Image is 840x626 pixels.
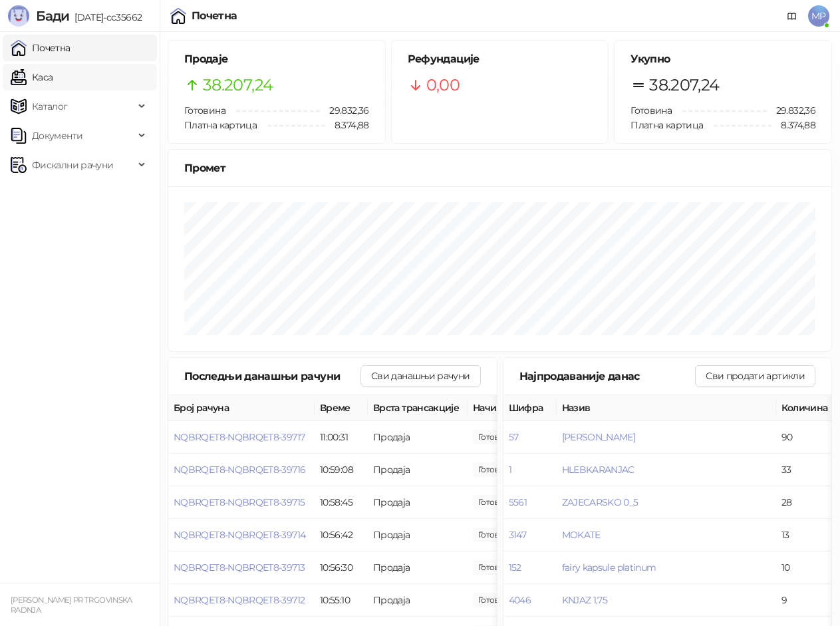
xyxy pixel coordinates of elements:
img: Logo [8,5,29,27]
div: Промет [184,160,815,176]
button: HLEBKARANJAC [562,464,634,476]
h5: Рефундације [408,51,593,67]
button: NQBRQET8-NQBRQET8-39715 [174,496,305,508]
td: Продаја [368,454,468,486]
span: 50,00 [473,528,518,542]
button: NQBRQET8-NQBRQET8-39714 [174,529,305,541]
button: MOKATE [562,529,601,541]
td: 10:56:42 [315,519,368,551]
td: Продаја [368,421,468,454]
th: Време [315,395,368,421]
button: KNJAZ 1,75 [562,594,608,606]
button: 3147 [509,529,526,541]
span: Платна картица [630,119,703,131]
span: Готовина [184,104,225,116]
td: Продаја [368,519,468,551]
td: 9 [776,584,836,617]
span: Каталог [32,93,68,120]
a: Документација [781,5,803,27]
span: 572,00 [473,495,518,510]
button: 152 [509,561,521,573]
div: Последњи данашњи рачуни [184,368,360,385]
button: 4046 [509,594,531,606]
span: Платна картица [184,119,257,131]
td: 90 [776,421,836,454]
button: Сви данашњи рачуни [360,365,480,387]
span: Документи [32,122,82,149]
button: NQBRQET8-NQBRQET8-39717 [174,431,305,443]
span: MP [808,5,829,27]
td: 28 [776,486,836,519]
span: [DATE]-cc35662 [69,11,142,23]
span: 622,00 [473,593,518,607]
span: 29.832,36 [320,103,368,118]
td: 10:58:45 [315,486,368,519]
span: Бади [36,8,69,24]
td: Продаја [368,584,468,617]
span: 8.374,88 [771,118,815,132]
td: Продаја [368,551,468,584]
span: 29.832,36 [767,103,815,118]
span: 85,00 [473,462,518,477]
td: 33 [776,454,836,486]
button: 1 [509,464,511,476]
button: Сви продати артикли [695,365,815,387]
button: fairy kapsule platinum [562,561,656,573]
button: NQBRQET8-NQBRQET8-39713 [174,561,305,573]
span: 360,00 [473,430,518,444]
td: 10:59:08 [315,454,368,486]
td: 10:56:30 [315,551,368,584]
span: Готовина [630,104,672,116]
button: 5561 [509,496,527,508]
button: NQBRQET8-NQBRQET8-39712 [174,594,305,606]
button: 57 [509,431,519,443]
td: 10 [776,551,836,584]
span: 38.207,24 [203,73,273,98]
th: Назив [557,395,776,421]
a: Почетна [11,35,70,61]
div: Почетна [192,11,237,21]
td: 11:00:31 [315,421,368,454]
button: ZAJECARSKO 0_5 [562,496,638,508]
td: 13 [776,519,836,551]
h5: Укупно [630,51,815,67]
th: Количина [776,395,836,421]
th: Начини плаћања [468,395,601,421]
td: 10:55:10 [315,584,368,617]
td: Продаја [368,486,468,519]
small: [PERSON_NAME] PR TRGOVINSKA RADNJA [11,595,132,615]
button: NQBRQET8-NQBRQET8-39716 [174,464,305,476]
a: Каса [11,64,53,90]
button: [PERSON_NAME] [562,431,636,443]
span: 38.207,24 [649,73,719,98]
span: 0,00 [426,73,460,98]
div: Најпродаваније данас [519,368,696,385]
th: Шифра [503,395,557,421]
th: Број рачуна [168,395,315,421]
span: 8.374,88 [325,118,369,132]
span: 777,85 [473,560,518,575]
span: Фискални рачуни [32,152,113,178]
th: Врста трансакције [368,395,468,421]
h5: Продаје [184,51,369,67]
